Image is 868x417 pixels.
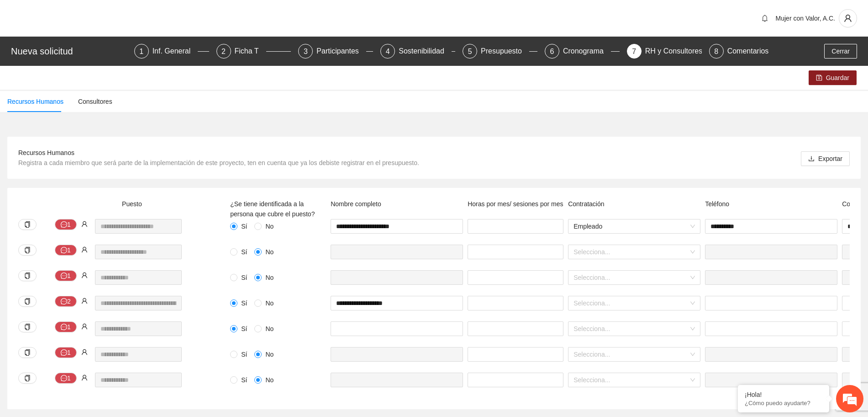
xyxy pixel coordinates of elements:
[122,200,142,208] span: Puesto
[745,391,822,398] div: ¡Hola!
[18,373,37,384] button: copy
[61,375,67,382] span: message
[11,44,129,59] div: Nueva solicitud
[468,200,563,208] span: Horas por mes/ sesiones por mes
[237,349,251,359] span: Sí
[55,347,77,358] button: message1
[573,219,695,233] span: Empleado
[18,219,37,230] button: copy
[776,15,835,22] span: Mujer con Valor, A.C.
[24,247,31,253] span: copy
[627,44,702,59] div: 7RH y Consultores
[262,247,277,257] span: No
[24,298,31,305] span: copy
[55,321,77,332] button: message1
[262,375,277,385] span: No
[24,324,31,330] span: copy
[81,246,88,253] span: user
[134,44,209,59] div: 1Inf. General
[331,200,381,208] span: Nombre completo
[55,270,77,281] button: message1
[481,44,529,59] div: Presupuesto
[262,273,277,283] span: No
[839,14,857,22] span: user
[24,273,31,279] span: copy
[24,349,31,356] span: copy
[81,374,88,381] span: user
[221,48,226,55] span: 2
[645,44,710,59] div: RH y Consultores
[632,48,636,55] span: 7
[316,44,366,59] div: Participantes
[758,15,772,22] span: bell
[61,247,67,254] span: message
[237,221,251,231] span: Sí
[81,323,88,330] span: user
[235,44,266,59] div: Ficha T
[61,349,67,357] span: message
[81,349,88,355] span: user
[81,272,88,278] span: user
[298,44,373,59] div: 3Participantes
[55,373,77,384] button: message1
[216,44,291,59] div: 2Ficha T
[55,296,77,307] button: message2
[568,200,604,208] span: Contratación
[262,324,277,334] span: No
[237,375,251,385] span: Sí
[758,11,772,26] button: bell
[824,44,857,59] button: Cerrar
[237,324,251,334] span: Sí
[801,151,850,166] button: downloadExportar
[808,155,815,163] span: download
[842,200,862,208] span: Correo
[237,273,251,283] span: Sí
[18,321,37,332] button: copy
[61,273,67,280] span: message
[7,96,63,107] div: Recursos Humanos
[18,159,419,166] span: Registra a cada miembro que será parte de la implementación de este proyecto, ten en cuenta que y...
[380,44,455,59] div: 4Sostenibilidad
[55,219,77,230] button: message1
[230,200,315,218] span: ¿Se tiene identificada a la persona que cubre el puesto?
[714,48,718,55] span: 8
[18,296,37,307] button: copy
[262,349,277,359] span: No
[545,44,620,59] div: 6Cronograma
[55,245,77,256] button: message1
[262,221,277,231] span: No
[78,96,112,107] div: Consultores
[399,44,452,59] div: Sostenibilidad
[18,270,37,281] button: copy
[705,200,729,208] span: Teléfono
[386,48,390,55] span: 4
[18,245,37,256] button: copy
[468,48,472,55] span: 5
[727,44,769,59] div: Comentarios
[809,70,857,85] button: saveGuardar
[61,324,67,331] span: message
[550,48,554,55] span: 6
[831,46,850,56] span: Cerrar
[81,298,88,304] span: user
[237,298,251,308] span: Sí
[463,44,537,59] div: 5Presupuesto
[18,149,74,156] span: Recursos Humanos
[153,44,198,59] div: Inf. General
[839,9,857,27] button: user
[709,44,769,59] div: 8Comentarios
[563,44,611,59] div: Cronograma
[826,73,849,83] span: Guardar
[18,347,37,358] button: copy
[24,375,31,381] span: copy
[818,154,842,164] span: Exportar
[262,298,277,308] span: No
[61,298,67,305] span: message
[61,221,67,229] span: message
[816,75,822,82] span: save
[237,247,251,257] span: Sí
[24,221,31,228] span: copy
[81,221,88,227] span: user
[304,48,308,55] span: 3
[745,400,822,406] p: ¿Cómo puedo ayudarte?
